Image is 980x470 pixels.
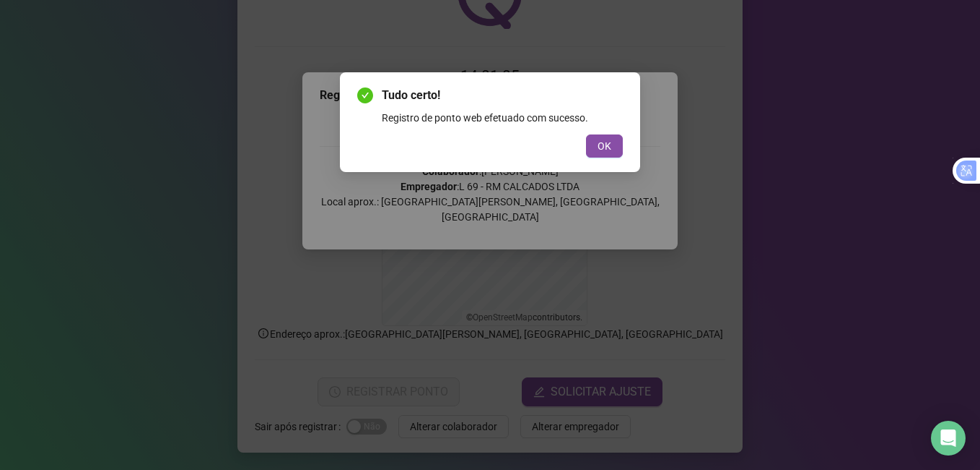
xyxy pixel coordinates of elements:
button: OK [586,134,623,158]
div: Registro de ponto web efetuado com sucesso. [382,110,623,126]
div: Open Intercom Messenger [931,421,966,456]
span: Tudo certo! [382,87,623,104]
span: OK [598,138,611,154]
span: check-circle [357,87,373,103]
